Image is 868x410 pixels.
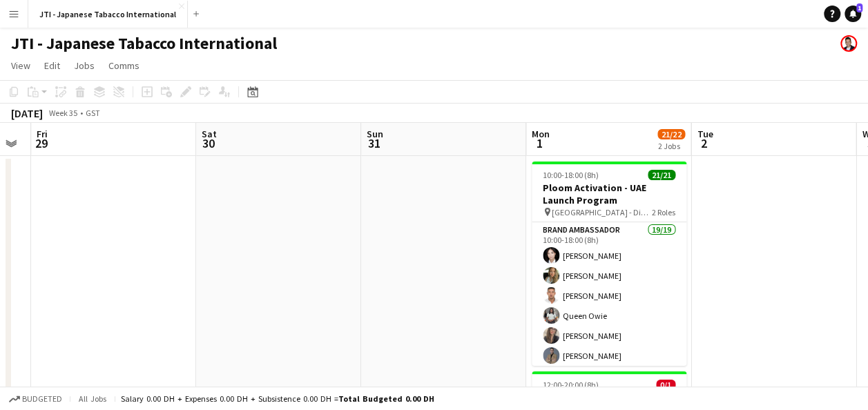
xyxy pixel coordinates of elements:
span: Total Budgeted 0.00 DH [338,393,434,404]
a: 1 [845,6,861,22]
div: GST [86,108,100,118]
button: JTI - Japanese Tabacco International [28,1,188,28]
span: Budgeted [22,394,62,404]
span: All jobs [76,393,109,404]
span: Edit [44,59,60,72]
a: Jobs [68,57,100,75]
span: Week 35 [46,108,80,118]
span: 1 [856,3,862,12]
div: [DATE] [11,106,43,120]
app-user-avatar: munjaal choksi [840,35,857,52]
h1: JTI - Japanese Tabacco International [11,33,277,54]
a: Comms [103,57,145,75]
span: Comms [108,59,139,72]
span: Jobs [74,59,95,72]
span: View [11,59,30,72]
button: Budgeted [7,391,64,407]
a: View [6,57,36,75]
a: Edit [39,57,66,75]
div: Salary 0.00 DH + Expenses 0.00 DH + Subsistence 0.00 DH = [121,393,434,404]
